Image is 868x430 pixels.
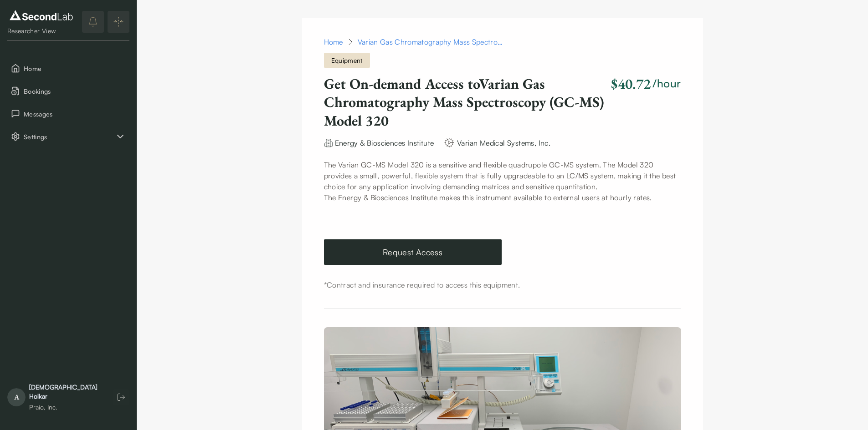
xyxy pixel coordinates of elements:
span: Settings [24,132,115,142]
h2: $40.72 [611,75,651,93]
button: Settings [7,127,129,146]
span: Energy & Biosciences Institute [335,138,434,147]
button: notifications [82,11,104,33]
h3: /hour [652,76,681,91]
button: Messages [7,104,129,123]
img: logo [7,8,75,23]
div: Settings sub items [7,127,129,146]
div: Praio, Inc. [29,403,104,412]
button: Log out [113,389,129,405]
button: Bookings [7,81,129,101]
span: Varian Medical Systems, Inc. [457,138,550,147]
h1: Get On-demand Access to Varian Gas Chromatography Mass Spectroscopy (GC-MS) Model 320 [324,75,608,130]
span: Equipment [324,53,370,68]
span: A [7,388,26,406]
div: Varian Gas Chromatography Mass Spectroscopy (GC-MS) Model 320 [358,36,503,47]
button: Expand/Collapse sidebar [108,11,129,33]
button: Home [7,59,129,78]
img: manufacturer [444,137,455,148]
span: Bookings [24,86,126,96]
a: Home [324,36,343,47]
div: *Contract and insurance required to access this equipment. [324,279,681,290]
p: The Energy & Biosciences Institute makes this instrument available to external users at hourly ra... [324,192,681,203]
a: Request Access [324,239,502,265]
div: [DEMOGRAPHIC_DATA] Holkar [29,383,104,401]
a: Energy & Biosciences Institute [335,137,434,147]
div: | [438,137,440,148]
span: Messages [24,109,126,119]
p: The Varian GC-MS Model 320 is a sensitive and flexible quadrupole GC-MS system. The Model 320 pro... [324,159,681,192]
div: Researcher View [7,26,75,35]
span: Home [24,64,126,73]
